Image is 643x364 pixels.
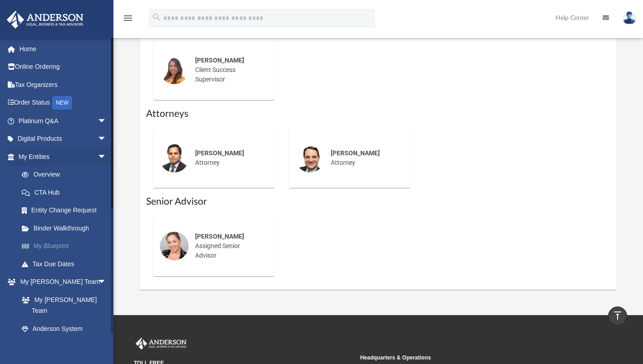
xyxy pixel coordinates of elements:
[623,11,636,24] img: User Pic
[612,310,623,321] i: vertical_align_top
[13,237,120,255] a: My Blueprint
[160,55,189,84] img: thumbnail
[98,112,116,130] span: arrow_drop_down
[189,49,268,91] div: Client Success Supervisor
[160,144,189,172] img: thumbnail
[6,148,120,166] a: My Entitiesarrow_drop_down
[13,255,120,273] a: Tax Due Dates
[4,11,86,29] img: Anderson Advisors Platinum Portal
[6,273,116,291] a: My [PERSON_NAME] Teamarrow_drop_down
[123,13,133,24] i: menu
[195,233,244,240] span: [PERSON_NAME]
[52,96,72,110] div: NEW
[6,40,120,58] a: Home
[6,58,120,76] a: Online Ordering
[6,112,120,130] a: Platinum Q&Aarrow_drop_down
[6,130,120,148] a: Digital Productsarrow_drop_down
[98,273,116,292] span: arrow_drop_down
[13,183,120,201] a: CTA Hub
[13,166,120,184] a: Overview
[189,225,268,267] div: Assigned Senior Advisor
[134,338,188,350] img: Anderson Advisors Platinum Portal
[123,17,133,24] a: menu
[295,144,324,172] img: thumbnail
[195,57,244,64] span: [PERSON_NAME]
[608,307,627,326] a: vertical_align_top
[195,149,244,157] span: [PERSON_NAME]
[324,142,404,174] div: Attorney
[6,94,120,112] a: Order StatusNEW
[13,201,120,220] a: Entity Change Request
[13,320,116,338] a: Anderson System
[146,195,610,208] h1: Senior Advisor
[98,148,116,166] span: arrow_drop_down
[13,291,111,320] a: My [PERSON_NAME] Team
[360,354,580,362] small: Headquarters & Operations
[6,76,120,94] a: Tax Organizers
[331,149,380,157] span: [PERSON_NAME]
[189,142,268,174] div: Attorney
[146,107,610,120] h1: Attorneys
[160,231,189,260] img: thumbnail
[98,130,116,148] span: arrow_drop_down
[13,219,120,237] a: Binder Walkthrough
[152,12,162,22] i: search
